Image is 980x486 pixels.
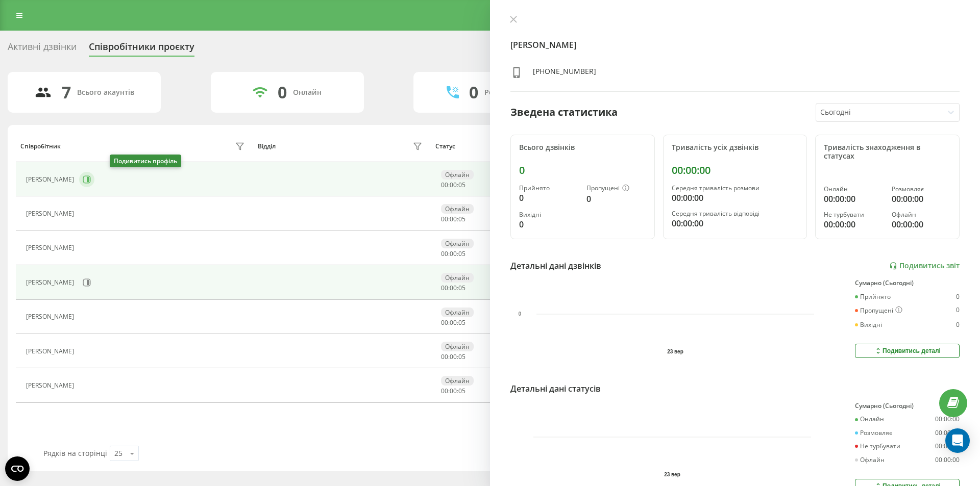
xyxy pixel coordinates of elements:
[450,387,457,395] span: 00
[855,402,960,410] div: Сумарно (Сьогодні)
[441,215,448,223] span: 00
[458,181,465,189] span: 05
[892,186,951,193] div: Розмовляє
[110,155,181,167] div: Подивитись профіль
[26,348,77,355] div: [PERSON_NAME]
[824,211,883,218] div: Не турбувати
[855,429,892,437] div: Розмовляє
[855,279,960,287] div: Сумарно (Сьогодні)
[518,312,521,317] text: 0
[450,249,457,258] span: 00
[450,318,457,327] span: 00
[435,143,455,150] div: Статус
[278,83,287,102] div: 0
[77,88,134,97] div: Всього акаунтів
[484,88,534,97] div: Розмовляють
[855,321,882,328] div: Вихідні
[441,249,448,258] span: 00
[458,215,465,223] span: 05
[519,143,646,152] div: Всього дзвінків
[510,382,601,395] div: Детальні дані статусів
[667,349,683,354] text: 23 вер
[672,164,799,176] div: 00:00:00
[450,215,457,223] span: 00
[824,186,883,193] div: Онлайн
[450,284,457,292] span: 00
[824,193,883,205] div: 00:00:00
[956,293,960,300] div: 0
[458,284,465,292] span: 05
[533,66,596,81] div: [PHONE_NUMBER]
[672,185,799,192] div: Середня тривалість розмови
[458,387,465,395] span: 05
[441,352,448,361] span: 00
[519,164,646,176] div: 0
[441,250,465,258] div: : :
[935,429,960,437] div: 00:00:00
[89,41,194,57] div: Співробітники проєкту
[441,308,474,317] div: Офлайн
[672,210,799,217] div: Середня тривалість відповіді
[441,353,465,361] div: : :
[519,192,578,204] div: 0
[935,456,960,464] div: 00:00:00
[26,244,77,251] div: [PERSON_NAME]
[441,170,474,180] div: Офлайн
[855,293,891,300] div: Прийнято
[26,382,77,389] div: [PERSON_NAME]
[441,285,465,292] div: : :
[458,249,465,258] span: 05
[672,192,799,204] div: 00:00:00
[62,83,71,102] div: 7
[874,347,941,355] div: Подивитись деталі
[510,105,618,120] div: Зведена статистика
[26,313,77,320] div: [PERSON_NAME]
[672,217,799,229] div: 00:00:00
[855,416,884,423] div: Онлайн
[258,143,276,150] div: Відділ
[441,387,448,395] span: 00
[441,216,465,223] div: : :
[293,88,322,97] div: Онлайн
[519,211,578,218] div: Вихідні
[8,41,77,57] div: Активні дзвінки
[441,204,474,214] div: Офлайн
[441,284,448,292] span: 00
[441,239,474,248] div: Офлайн
[586,193,646,205] div: 0
[586,185,646,193] div: Пропущені
[458,318,465,327] span: 05
[824,218,883,231] div: 00:00:00
[5,456,30,481] button: Open CMP widget
[935,416,960,423] div: 00:00:00
[26,210,77,217] div: [PERSON_NAME]
[441,273,474,283] div: Офлайн
[892,211,951,218] div: Офлайн
[824,143,951,161] div: Тривалість знаходження в статусах
[519,185,578,192] div: Прийнято
[441,388,465,395] div: : :
[458,352,465,361] span: 05
[855,443,900,450] div: Не турбувати
[519,218,578,231] div: 0
[935,443,960,450] div: 00:00:00
[672,143,799,152] div: Тривалість усіх дзвінків
[441,342,474,351] div: Офлайн
[441,182,465,189] div: : :
[510,260,601,272] div: Детальні дані дзвінків
[450,352,457,361] span: 00
[892,193,951,205] div: 00:00:00
[469,83,478,102] div: 0
[945,428,970,453] div: Open Intercom Messenger
[441,319,465,326] div: : :
[441,376,474,386] div: Офлайн
[26,176,77,183] div: [PERSON_NAME]
[450,181,457,189] span: 00
[20,143,61,150] div: Співробітник
[956,306,960,315] div: 0
[855,456,885,464] div: Офлайн
[26,279,77,286] div: [PERSON_NAME]
[664,472,680,477] text: 23 вер
[855,306,902,315] div: Пропущені
[114,448,122,458] div: 25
